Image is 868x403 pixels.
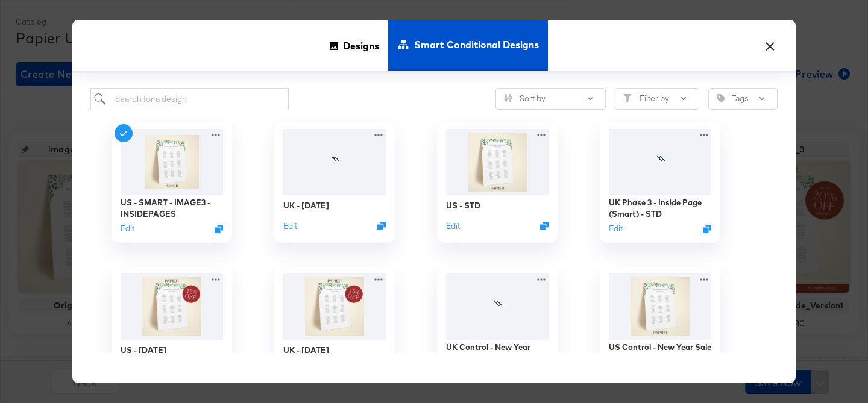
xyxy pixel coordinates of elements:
img: LXvb6oXP7sABtJmnKOc8nQ.jpg [446,129,549,195]
div: US - SMART - IMAGE3 - INSIDEPAGESEditDuplicate [112,122,232,243]
svg: Duplicate [703,225,711,233]
svg: Filter [623,94,632,102]
div: UK - [DATE]EditDuplicate [274,122,395,243]
div: US - [DATE] [112,267,232,387]
svg: Duplicate [215,225,223,233]
div: US Control - New Year Sale - CYD [600,267,720,387]
div: US - STD [446,200,480,211]
div: US - STDEditDuplicate [437,122,558,243]
img: T3XXe0iVczTFYTNMH1HB6w.jpg [121,273,223,340]
svg: Sliders [504,94,512,102]
button: Edit [283,220,297,232]
div: US - SMART - IMAGE3 - INSIDEPAGES [121,197,223,219]
img: LXvb6oXP7sABtJmnKOc8nQ.jpg [609,273,711,340]
div: UK Phase 3 - Inside Page (Smart) - STD [609,197,711,219]
button: FilterFilter by [615,88,699,110]
svg: Duplicate [377,222,386,230]
button: Edit [609,223,623,234]
div: US Control - New Year Sale - CYD [609,342,711,364]
svg: Tag [717,94,725,102]
span: Smart Conditional Designs [414,18,539,71]
button: TagTags [708,88,778,110]
div: UK - [DATE] [283,200,329,211]
div: UK - [DATE] [274,267,395,387]
input: Search for a design [90,88,289,110]
svg: Duplicate [540,222,549,230]
button: × [759,32,781,54]
div: UK Control - New Year CYD [446,342,549,364]
div: UK Control - New Year CYD [437,267,558,387]
img: Vuz_X2BkjMOGtl77xtJV2Q.jpg [121,129,223,195]
div: US - [DATE] [121,345,166,356]
button: Edit [121,223,134,234]
button: SlidersSort by [495,88,606,110]
div: UK - [DATE] [283,345,329,356]
button: Edit [446,220,460,232]
img: T3XXe0iVczTFYTNMH1HB6w.jpg [283,273,386,340]
div: UK Phase 3 - Inside Page (Smart) - STDEditDuplicate [600,122,720,243]
span: Designs [343,19,379,72]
